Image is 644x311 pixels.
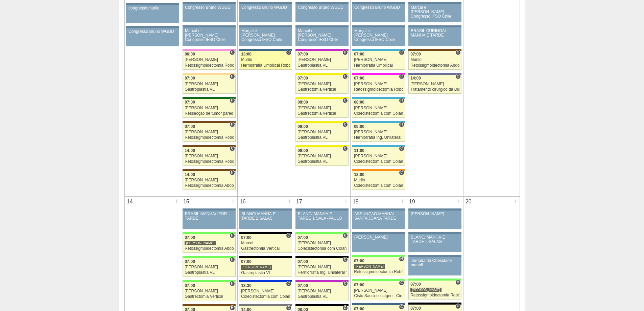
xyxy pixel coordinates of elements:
[352,25,405,27] div: Key: Aviso
[230,170,235,175] span: Hospital
[297,100,308,105] span: 08:00
[295,73,348,75] div: Key: Santa Rita
[410,82,459,86] div: [PERSON_NAME]
[181,197,192,207] div: 15
[230,74,235,79] span: Hospital
[354,100,364,105] span: 08:00
[185,148,195,153] span: 14:00
[463,197,474,207] div: 20
[455,50,460,55] span: Consultório
[295,49,348,51] div: Key: Maria Braido
[399,280,404,286] span: Consultório
[185,124,195,129] span: 07:00
[241,241,290,245] div: Marcal
[354,172,364,177] span: 12:00
[411,5,459,19] div: Marçal e [PERSON_NAME] Congresso IFSO Chile
[408,51,461,70] a: C 07:00 Murilo Retossigmoidectomia Abdominal VL
[408,25,461,27] div: Key: Aviso
[297,265,347,269] div: [PERSON_NAME]
[297,58,347,62] div: [PERSON_NAME]
[298,212,346,221] div: BLANC/ MANHÃ E TARDE 1 SALA -PAULO
[408,27,461,46] a: BRASIL CURINGA/ MANHÃ E TARDE
[408,303,461,305] div: Key: Blanc
[185,130,234,134] div: [PERSON_NAME]
[295,4,348,22] a: Congresso Bruno WGDD
[183,210,235,229] a: BRASIL MANHÃ/ IFOR TARDE
[241,265,272,270] div: [PERSON_NAME]
[126,3,179,5] div: Key: Aviso
[352,232,405,234] div: Key: Aviso
[351,197,361,207] div: 18
[185,111,234,116] div: Ressecção de tumor parede abdominal pélvica
[342,257,348,262] span: Consultório
[298,5,346,10] div: Congresso Bruno WGDD
[297,124,308,129] span: 09:00
[295,2,348,4] div: Key: Aviso
[342,233,348,238] span: Hospital
[185,106,234,110] div: [PERSON_NAME]
[239,232,292,234] div: Key: Blanc
[295,121,348,123] div: Key: Santa Rita
[239,282,292,301] a: C 13:30 [PERSON_NAME] Colecistectomia com Colangiografia VL
[295,99,348,118] a: C 08:00 [PERSON_NAME] Gastrectomia Vertical
[230,197,236,205] div: +
[411,259,459,267] div: Jornada da Obesidade manhã
[295,256,348,258] div: Key: Blanc
[354,148,364,153] span: 11:00
[185,241,216,246] div: [PERSON_NAME]
[239,256,292,258] div: Key: Blanc
[239,208,292,210] div: Key: Aviso
[185,29,233,42] div: Marçal e [PERSON_NAME] Congresso IFSO Chile
[185,270,234,275] div: Gastroplastia VL
[183,49,235,51] div: Key: Albert Einstein
[286,281,291,286] span: Consultório
[185,58,234,62] div: [PERSON_NAME]
[183,99,235,118] a: H 07:00 [PERSON_NAME] Ressecção de tumor parede abdominal pélvica
[185,87,234,92] div: Gastroplastia VL
[185,183,234,188] div: Retossigmoidectomia Abdominal VL
[354,58,403,62] div: [PERSON_NAME]
[286,50,291,55] span: Consultório
[352,145,405,147] div: Key: Neomater
[126,26,179,28] div: Key: Aviso
[411,235,459,244] div: BLANC/ MANHÃ E TARDE 2 SALAS
[410,282,421,287] span: 07:00
[185,172,195,177] span: 14:00
[408,4,461,22] a: Marçal e [PERSON_NAME] Congresso IFSO Chile
[295,75,348,94] a: C 07:00 [PERSON_NAME] Gastrectomia Vertical
[185,294,234,299] div: Gastrectomia Vertical
[354,106,403,110] div: [PERSON_NAME]
[399,146,404,151] span: Consultório
[410,87,459,92] div: Tratamento cirúrgico da Diástase do reto abdomem
[410,306,421,311] span: 07:00
[295,234,348,253] a: H 07:00 [PERSON_NAME] Colecistectomia com Colangiografia VL
[342,122,348,127] span: Consultório
[185,178,234,182] div: [PERSON_NAME]
[455,280,460,285] span: Hospital
[128,6,177,10] div: congresso murilo
[295,208,348,210] div: Key: Aviso
[456,197,462,205] div: +
[128,29,177,34] div: Congresso Bruno WGDD
[183,121,235,123] div: Key: Santa Joana
[297,52,308,57] span: 07:00
[183,145,235,147] div: Key: Santa Joana
[410,293,459,297] div: Retossigmoidectomia Robótica
[342,281,348,286] span: Consultório
[354,52,364,57] span: 07:00
[297,294,347,299] div: Gastroplastia VL
[183,280,235,282] div: Key: Brasil
[342,98,348,103] span: Consultório
[297,154,347,158] div: [PERSON_NAME]
[297,246,347,251] div: Colecistectomia com Colangiografia VL
[287,197,292,205] div: +
[352,255,405,257] div: Key: Brasil
[230,98,235,103] span: Hospital
[408,279,461,281] div: Key: Brasil
[298,29,346,42] div: Marçal e [PERSON_NAME] Congresso IFSO Chile
[408,208,461,210] div: Key: Aviso
[354,130,403,134] div: [PERSON_NAME]
[185,154,234,158] div: [PERSON_NAME]
[238,197,248,207] div: 16
[352,208,405,210] div: Key: Aviso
